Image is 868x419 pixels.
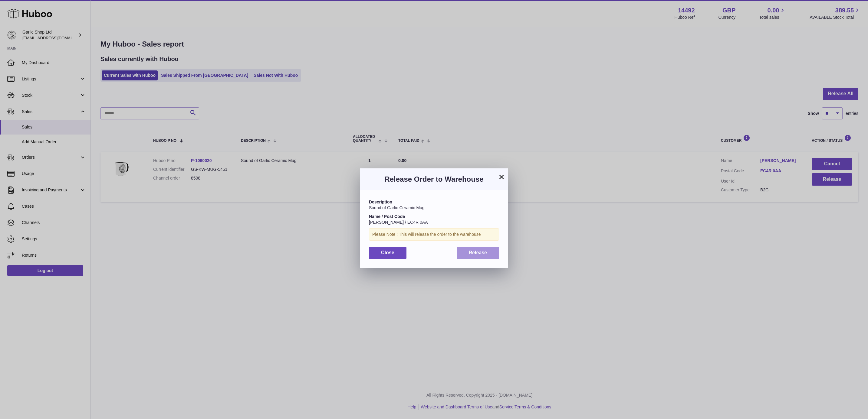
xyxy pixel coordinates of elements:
strong: Description [369,200,392,204]
span: Close [381,250,394,255]
button: Release [457,247,499,259]
h3: Release Order to Warehouse [369,174,499,184]
button: × [498,173,505,180]
span: Release [469,250,487,255]
span: [PERSON_NAME] / EC4R 0AA [369,220,428,225]
div: Please Note : This will release the order to the warehouse [369,228,499,241]
strong: Name / Post Code [369,214,405,219]
button: Close [369,247,406,259]
span: Sound of Garlic Ceramic Mug [369,205,425,210]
